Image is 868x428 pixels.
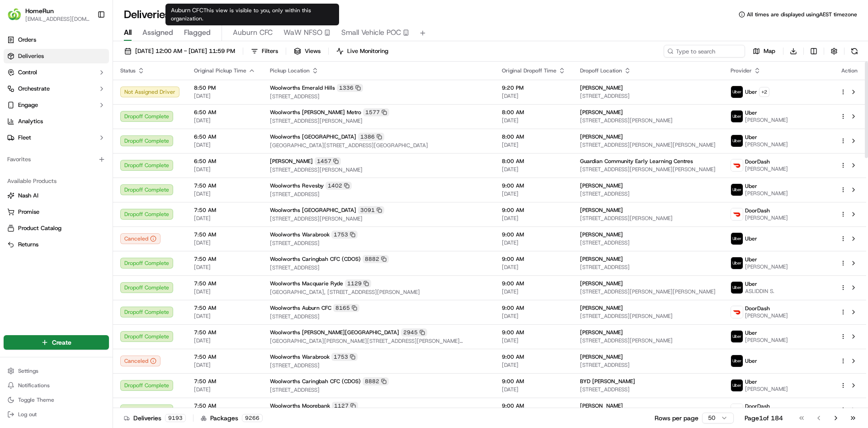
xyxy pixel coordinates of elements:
span: [DATE] [502,190,566,197]
p: Rows per page [655,414,698,423]
span: 9:00 AM [502,255,566,263]
span: [STREET_ADDRESS] [580,239,716,246]
span: [STREET_ADDRESS][PERSON_NAME] [270,166,487,173]
span: [DATE] [502,166,566,173]
button: [EMAIL_ADDRESS][DOMAIN_NAME] [25,15,90,23]
span: [STREET_ADDRESS] [270,240,487,247]
div: Canceled [120,233,160,244]
img: doordash_logo_v2.png [731,208,743,220]
h1: Deliveries [124,7,170,22]
span: [DATE] [194,166,255,173]
div: 📗 [9,132,16,139]
span: [DATE] [502,92,566,100]
button: Fleet [4,130,109,145]
img: HomeRun [7,7,22,22]
span: Uber [745,256,757,263]
span: [PERSON_NAME] [580,304,623,312]
span: 9:00 AM [502,402,566,409]
span: 9:00 AM [502,182,566,189]
span: Woolworths Revesby [270,182,324,189]
span: Original Pickup Time [194,67,246,74]
span: [STREET_ADDRESS] [270,313,487,320]
span: Analytics [18,117,43,125]
span: Auburn CFC [233,27,273,38]
span: 7:50 AM [194,280,255,287]
span: [STREET_ADDRESS] [580,190,716,197]
button: Nash AI [4,188,109,203]
img: Nash [9,9,27,27]
a: 💻API Documentation [73,128,149,144]
span: [STREET_ADDRESS][PERSON_NAME][PERSON_NAME] [580,288,716,295]
span: Control [18,68,37,77]
img: uber-new-logo.jpeg [731,355,743,367]
span: Status [120,67,136,74]
button: Live Monitoring [332,45,392,58]
span: Nash AI [18,192,38,200]
button: Notifications [4,379,109,392]
span: Assigned [142,27,173,38]
button: Orchestrate [4,82,109,96]
span: [PERSON_NAME] [580,84,623,91]
span: Woolworths [PERSON_NAME] Metro [270,109,361,116]
div: Start new chat [31,87,148,96]
div: 1129 [345,279,371,288]
button: Product Catalog [4,221,109,236]
img: uber-new-logo.jpeg [731,86,743,98]
a: Nash AI [7,192,105,200]
span: 6:50 AM [194,158,255,165]
span: [PERSON_NAME] [580,207,623,214]
div: Auburn CFC [165,4,339,25]
span: Uber [745,88,757,96]
span: 7:50 AM [194,231,255,238]
span: [STREET_ADDRESS] [580,92,716,100]
span: [STREET_ADDRESS][PERSON_NAME][PERSON_NAME] [580,166,716,173]
span: 8:50 PM [194,84,255,91]
span: Provider [731,67,752,74]
div: Page 1 of 184 [745,414,783,423]
span: API Documentation [85,131,145,140]
div: 1402 [325,182,352,190]
span: [DATE] [502,264,566,271]
span: Uber [745,357,757,365]
span: [GEOGRAPHIC_DATA], [STREET_ADDRESS][PERSON_NAME] [270,289,487,296]
span: [PERSON_NAME] [745,312,788,319]
span: [DATE] [194,190,255,197]
span: Log out [18,411,37,418]
img: uber-new-logo.jpeg [731,184,743,196]
span: [GEOGRAPHIC_DATA][PERSON_NAME][STREET_ADDRESS][PERSON_NAME][GEOGRAPHIC_DATA] [270,337,487,345]
span: [STREET_ADDRESS][PERSON_NAME] [580,215,716,222]
button: Engage [4,98,109,112]
span: 8:00 AM [502,158,566,165]
span: Map [764,47,775,55]
span: 9:20 PM [502,84,566,91]
div: 1753 [331,353,358,361]
span: 9:00 AM [502,304,566,312]
span: [PERSON_NAME] [745,190,788,197]
button: HomeRun [25,6,54,15]
span: Promise [18,208,39,216]
span: Dropoff Location [580,67,622,74]
img: uber-new-logo.jpeg [731,380,743,391]
a: Orders [4,33,109,47]
span: [PERSON_NAME] [745,214,788,221]
span: 9:00 AM [502,207,566,214]
button: Toggle Theme [4,394,109,406]
span: Orders [18,36,36,44]
span: 9:00 AM [502,378,566,385]
div: 1336 [337,84,363,92]
span: Woolworths [PERSON_NAME][GEOGRAPHIC_DATA] [270,329,399,336]
div: 💻 [76,132,84,139]
span: Orchestrate [18,85,50,93]
span: Uber [745,183,757,190]
span: Woolworths Moorebank [270,402,330,409]
a: Powered byPylon [64,153,109,160]
div: Action [840,67,859,74]
span: Uber [745,235,757,242]
span: [PERSON_NAME] [745,116,788,124]
span: [PERSON_NAME] [270,158,313,165]
span: [PERSON_NAME] [745,385,788,393]
span: [DATE] [502,141,566,149]
span: DoorDash [745,207,770,214]
div: 1457 [315,157,341,165]
span: Returns [18,240,38,249]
